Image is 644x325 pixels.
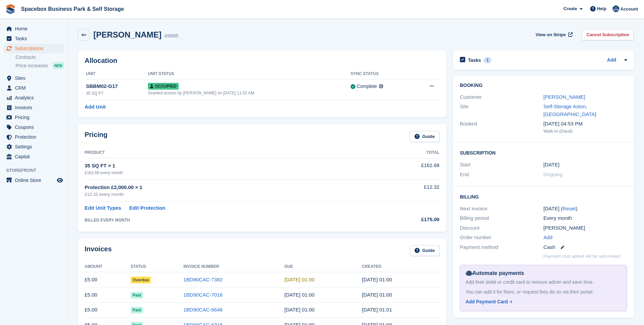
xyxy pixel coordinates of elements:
th: Due [285,261,362,272]
a: menu [3,122,64,132]
h2: Pricing [85,131,108,142]
div: BILLED EVERY MONTH [85,217,374,223]
span: Create [563,5,577,12]
a: menu [3,142,64,152]
time: 2025-06-13 00:01:00 UTC [362,307,392,312]
a: Add Payment Card [466,298,619,305]
div: End [460,171,543,179]
div: Granted access by [PERSON_NAME] on [DATE] 11:02 AM [148,90,351,96]
a: Guide [410,245,440,256]
time: 2025-08-13 00:00:10 UTC [362,277,392,282]
span: Coupons [15,122,55,132]
a: Add [607,56,616,64]
div: £12.32 every month [85,191,374,198]
div: [DATE] ( ) [543,205,627,213]
a: menu [3,24,64,33]
span: Occupied [148,83,178,90]
span: Price increases [16,63,48,69]
a: Cancel Subscription [582,29,634,40]
div: 35 SQ FT [86,90,148,96]
td: £5.00 [85,272,131,287]
a: Preview store [56,176,64,184]
th: Invoice Number [183,261,285,272]
h2: Tasks [468,57,481,63]
a: 1BD90CAC-7382 [183,277,223,282]
a: Add [543,234,553,241]
img: stora-icon-8386f47178a22dfd0bd8f6a31ec36ba5ce8667c1dd55bd0f319d3a0aa187defe.svg [5,4,16,14]
a: menu [3,152,64,161]
td: £162.68 [374,158,440,179]
span: Account [620,6,638,13]
span: Paid [131,307,143,314]
h2: [PERSON_NAME] [93,30,161,39]
th: Total [374,147,440,158]
a: Reset [562,206,576,211]
span: Help [597,5,606,12]
a: Self-Storage Aston, [GEOGRAPHIC_DATA] [543,103,596,117]
a: menu [3,132,64,142]
div: Protection £2,000.00 × 1 [85,184,374,191]
a: menu [3,83,64,93]
th: Status [131,261,183,272]
div: [PERSON_NAME] [543,224,627,232]
div: Discount [460,224,543,232]
div: Customer [460,93,543,101]
h2: Billing [460,193,627,200]
span: View on Stripe [536,31,566,38]
td: £5.00 [85,287,131,303]
th: Unit Status [148,69,351,79]
th: Unit [85,69,148,79]
div: Automate payments [466,269,621,277]
a: Price increases NEW [16,62,64,69]
div: £162.68 every month [85,170,374,176]
div: SBBM02-G17 [86,83,148,90]
div: [DATE] 04:53 PM [543,120,627,128]
th: Amount [85,261,131,272]
a: 1BD90CAC-6646 [183,307,223,312]
a: menu [3,176,64,185]
div: Add Payment Card [466,298,508,305]
span: Protection [15,132,55,142]
a: menu [3,113,64,122]
div: 35 SQ FT × 1 [85,162,374,170]
div: Payment method [460,243,543,251]
a: Guide [410,131,440,142]
a: menu [3,103,64,112]
time: 2025-08-14 00:00:00 UTC [285,277,315,282]
a: 1BD90CAC-7016 [183,292,223,298]
time: 2025-07-14 00:00:00 UTC [285,292,315,298]
span: Capital [15,152,55,161]
span: Storefront [6,167,67,174]
span: Online Store [15,176,55,185]
p: Payment card added will be auto-linked [543,253,620,260]
span: Settings [15,142,55,152]
div: Add their debit or credit card to remove admin and save time. [466,279,621,286]
a: View on Stripe [533,29,574,40]
div: Billing period [460,214,543,222]
span: Sites [15,73,55,83]
span: Ongoing [543,171,563,177]
a: Add Unit [85,103,106,111]
div: Site [460,103,543,118]
a: menu [3,93,64,102]
time: 2025-06-14 00:00:00 UTC [285,307,315,312]
td: £5.00 [85,302,131,318]
a: menu [3,34,64,43]
a: Edit Protection [129,204,165,212]
div: Next invoice [460,205,543,213]
h2: Subscription [460,149,627,156]
div: 1 [484,57,491,63]
div: You can add it for them, or request they do so via their portal. [466,288,621,296]
a: Contracts [16,54,64,61]
div: Walk-in (Daud) [543,128,627,135]
span: Home [15,24,55,33]
span: Analytics [15,93,55,102]
div: Start [460,161,543,169]
th: Sync Status [351,69,413,79]
div: Every month [543,214,627,222]
div: Cash [543,243,627,251]
span: Pricing [15,113,55,122]
img: icon-info-grey-7440780725fd019a000dd9b08b2336e03edf1995a4989e88bcd33f0948082b44.svg [379,84,383,88]
div: NEW [53,62,64,69]
time: 2025-07-13 00:00:34 UTC [362,292,392,298]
